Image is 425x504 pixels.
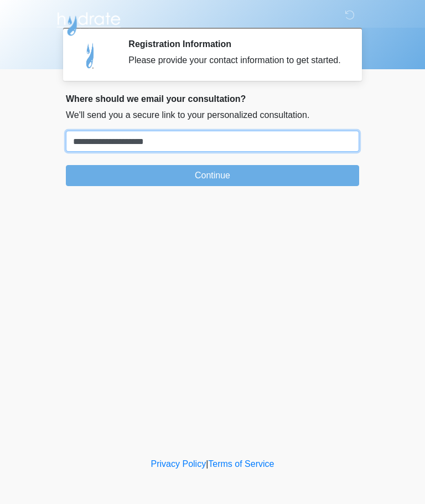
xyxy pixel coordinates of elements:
[74,39,107,72] img: Agent Avatar
[208,459,274,469] a: Terms of Service
[151,459,206,469] a: Privacy Policy
[128,54,343,67] div: Please provide your contact information to get started.
[66,94,359,104] h2: Where should we email your consultation?
[66,109,359,122] p: We'll send you a secure link to your personalized consultation.
[66,165,359,186] button: Continue
[206,459,208,469] a: |
[55,8,122,37] img: Hydrate IV Bar - Arcadia Logo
